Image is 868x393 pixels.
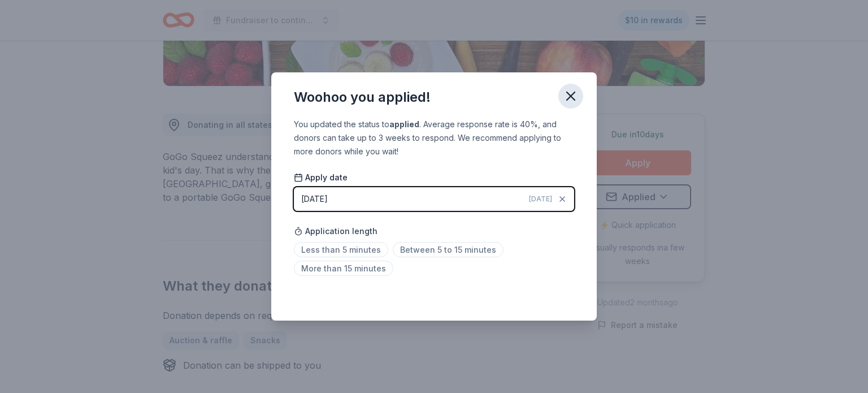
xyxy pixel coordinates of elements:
[393,242,504,257] span: Between 5 to 15 minutes
[294,172,348,183] span: Apply date
[294,242,388,257] span: Less than 5 minutes
[294,88,431,106] div: Woohoo you applied!
[294,118,574,158] div: You updated the status to . Average response rate is 40%, and donors can take up to 3 weeks to re...
[389,119,419,129] b: applied
[294,224,377,238] span: Application length
[529,195,552,204] span: [DATE]
[294,261,393,276] span: More than 15 minutes
[301,192,328,206] div: [DATE]
[294,187,574,211] button: [DATE][DATE]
